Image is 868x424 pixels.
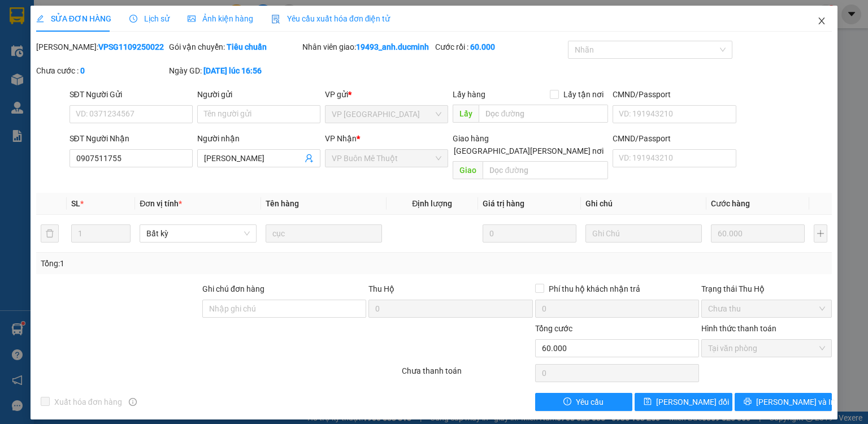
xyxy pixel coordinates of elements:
[535,393,633,411] button: exclamation-circleYêu cầu
[266,224,382,243] input: VD: Bàn, Ghế
[169,41,300,53] div: Gói vận chuyển:
[129,15,137,23] span: clock-circle
[140,199,182,208] span: Đơn vị tính
[70,132,193,145] div: SĐT Người Nhận
[412,199,452,208] span: Định lượng
[202,300,366,318] input: Ghi chú đơn hàng
[50,396,127,408] span: Xuất hóa đơn hàng
[129,14,170,23] span: Lịch sử
[266,199,299,208] span: Tên hàng
[169,64,300,77] div: Ngày GD:
[325,88,448,101] div: VP gửi
[453,161,483,179] span: Giao
[453,134,489,143] span: Giao hàng
[576,396,604,408] span: Yêu cầu
[202,284,264,293] label: Ghi chú đơn hàng
[453,105,479,123] span: Lấy
[479,105,608,123] input: Dọc đường
[302,41,433,53] div: Nhân viên giao:
[146,225,249,242] span: Bất kỳ
[368,284,394,293] span: Thu Hộ
[483,224,576,243] input: 0
[483,199,524,208] span: Giá trị hàng
[708,340,825,357] span: Tại văn phòng
[435,41,566,53] div: Cước rồi :
[559,88,608,101] span: Lấy tận nơi
[36,41,167,53] div: [PERSON_NAME]:
[80,66,85,75] b: 0
[814,224,827,243] button: plus
[656,396,729,408] span: [PERSON_NAME] đổi
[756,396,835,408] span: [PERSON_NAME] và In
[535,324,572,333] span: Tổng cước
[332,150,441,167] span: VP Buôn Mê Thuột
[744,397,752,406] span: printer
[129,398,137,406] span: info-circle
[806,6,837,37] button: Close
[41,224,59,243] button: delete
[401,365,533,384] div: Chưa thanh toán
[41,257,336,270] div: Tổng: 1
[453,90,485,99] span: Lấy hàng
[644,397,652,406] span: save
[271,14,390,23] span: Yêu cầu xuất hóa đơn điện tử
[613,132,736,145] div: CMND/Passport
[36,15,44,23] span: edit
[613,88,736,101] div: CMND/Passport
[711,199,750,208] span: Cước hàng
[635,393,732,411] button: save[PERSON_NAME] đổi
[227,42,267,51] b: Tiêu chuẩn
[197,88,320,101] div: Người gửi
[701,324,776,333] label: Hình thức thanh toán
[6,48,78,73] li: VP VP Buôn Mê Thuột
[36,64,167,77] div: Chưa cước :
[701,283,832,295] div: Trạng thái Thu Hộ
[6,75,14,83] span: environment
[449,145,608,157] span: [GEOGRAPHIC_DATA][PERSON_NAME] nơi
[71,199,80,208] span: SL
[203,66,262,75] b: [DATE] lúc 16:56
[271,15,280,24] img: icon
[356,42,429,51] b: 19493_anh.ducminh
[563,397,571,406] span: exclamation-circle
[188,14,253,23] span: Ảnh kiện hàng
[708,300,825,317] span: Chưa thu
[36,14,111,23] span: SỬA ĐƠN HÀNG
[305,154,314,163] span: user-add
[585,224,702,243] input: Ghi Chú
[188,15,196,23] span: picture
[325,134,357,143] span: VP Nhận
[483,161,608,179] input: Dọc đường
[332,106,441,123] span: VP Sài Gòn
[98,42,164,51] b: VPSG1109250022
[735,393,832,411] button: printer[PERSON_NAME] và In
[70,88,193,101] div: SĐT Người Gửi
[581,193,706,215] th: Ghi chú
[817,16,826,25] span: close
[6,6,164,27] li: [PERSON_NAME]
[544,283,645,295] span: Phí thu hộ khách nhận trả
[711,224,805,243] input: 0
[78,48,150,85] li: VP VP [GEOGRAPHIC_DATA]
[197,132,320,145] div: Người nhận
[470,42,495,51] b: 60.000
